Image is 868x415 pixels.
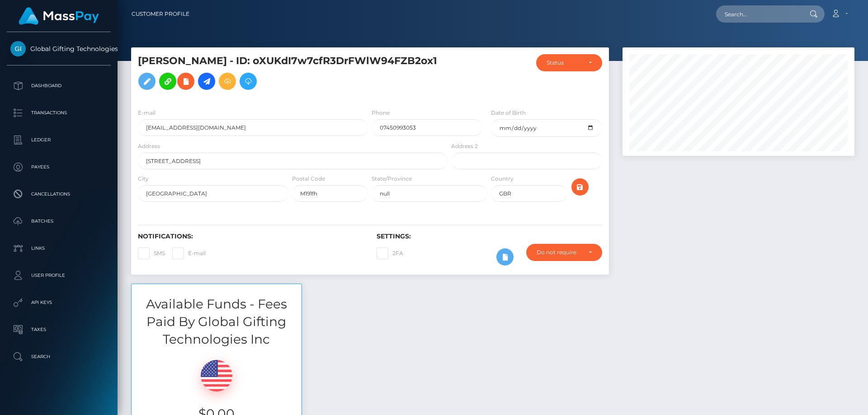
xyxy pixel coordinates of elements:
[7,102,111,124] a: Transactions
[138,109,156,117] label: E-mail
[7,345,111,368] a: Search
[491,175,514,183] label: Country
[377,247,403,259] label: 2FA
[132,5,189,23] a: Customer Profile
[138,233,363,240] h6: Notifications:
[7,129,111,151] a: Ledger
[7,156,111,178] a: Payees
[138,54,443,94] h5: [PERSON_NAME] - ID: oXUKdI7w7cfR3DrFWlW94FZB2ox1
[7,291,111,314] a: API Keys
[172,247,206,259] label: E-mail
[132,295,302,349] h3: Available Funds - Fees Paid By Global Gifting Technologies Inc
[10,214,107,228] p: Batches
[7,237,111,260] a: Links
[138,175,149,183] label: City
[7,318,111,341] a: Taxes
[201,360,232,392] img: USD.png
[10,242,107,255] p: Links
[7,45,111,53] span: Global Gifting Technologies Inc
[7,210,111,233] a: Batches
[536,54,602,71] button: Status
[10,296,107,309] p: API Keys
[10,106,107,120] p: Transactions
[10,79,107,93] p: Dashboard
[10,323,107,336] p: Taxes
[377,233,602,240] h6: Settings:
[547,59,581,66] div: Status
[716,5,801,23] input: Search...
[7,183,111,205] a: Cancellations
[10,269,107,282] p: User Profile
[10,160,107,174] p: Payees
[138,142,160,150] label: Address
[19,7,99,25] img: MassPay Logo
[138,247,165,259] label: SMS
[372,109,390,117] label: Phone
[10,350,107,364] p: Search
[372,175,412,183] label: State/Province
[491,109,526,117] label: Date of Birth
[451,142,478,150] label: Address 2
[10,187,107,201] p: Cancellations
[537,249,581,256] div: Do not require
[7,75,111,97] a: Dashboard
[10,133,107,147] p: Ledger
[198,73,215,90] a: Initiate Payout
[7,264,111,287] a: User Profile
[10,41,26,56] img: Global Gifting Technologies Inc
[292,175,325,183] label: Postal Code
[526,244,602,261] button: Do not require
